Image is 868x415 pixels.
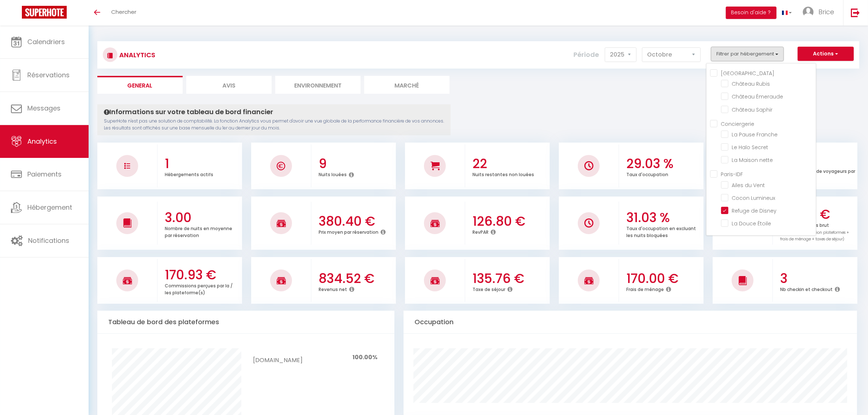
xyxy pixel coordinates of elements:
[851,8,860,17] img: logout
[111,8,136,16] span: Chercher
[780,207,856,222] h3: 1141.21 €
[732,194,775,202] span: Cocon Lumineux
[726,7,776,19] button: Besoin d'aide ?
[27,170,62,179] span: Paiements
[732,207,777,214] span: Refuge de Disney
[626,156,702,171] h3: 29.03 %
[319,156,394,171] h3: 9
[626,170,668,178] p: Taux d'occupation
[27,203,72,212] span: Hébergement
[818,7,834,16] span: Brice
[27,137,57,146] span: Analytics
[404,311,857,334] div: Occupation
[104,118,444,132] p: SuperHote n'est pas une solution de comptabilité. La fonction Analytics vous permet d'avoir une v...
[117,47,155,63] h3: Analytics
[22,6,67,19] img: Super Booking
[97,76,183,94] li: General
[626,271,702,286] h3: 170.00 €
[275,76,361,94] li: Environnement
[472,156,548,171] h3: 22
[165,281,233,296] p: Commissions perçues par la / les plateforme(s)
[574,47,599,63] label: Période
[319,170,347,178] p: Nuits louées
[626,285,664,292] p: Frais de ménage
[472,214,548,229] h3: 126.80 €
[732,106,773,113] span: Château Saphir
[472,271,548,286] h3: 135.76 €
[319,285,347,292] p: Revenus net
[780,153,856,168] h3: 5.00
[165,267,240,283] h3: 170.93 €
[472,170,534,178] p: Nuits restantes non louées
[253,348,303,367] td: [DOMAIN_NAME]
[186,76,272,94] li: Avis
[27,37,65,46] span: Calendriers
[165,170,213,178] p: Hébergements actifs
[319,271,394,286] h3: 834.52 €
[472,285,505,292] p: Taxe de séjour
[364,76,449,94] li: Marché
[780,285,833,292] p: Nb checkin et checkout
[353,353,377,361] span: 100.00%
[780,271,856,286] h3: 3
[104,108,444,116] h4: Informations sur votre tableau de bord financier
[165,156,240,171] h3: 1
[28,236,69,245] span: Notifications
[798,47,854,61] button: Actions
[711,47,784,61] button: Filtrer par hébergement
[27,104,61,113] span: Messages
[780,167,855,181] p: Nombre moyen de voyageurs par réservation
[626,210,702,225] h3: 31.03 %
[165,224,232,238] p: Nombre de nuits en moyenne par réservation
[584,218,593,228] img: NO IMAGE
[732,182,765,189] span: Ailes du Vent
[124,163,130,169] img: NO IMAGE
[27,70,70,79] span: Réservations
[732,131,778,138] span: La Pause Franche
[626,224,696,238] p: Taux d'occupation en excluant les nuits bloquées
[472,228,489,235] p: RevPAR
[97,311,394,334] div: Tableau de bord des plateformes
[319,228,378,235] p: Prix moyen par réservation
[165,210,240,225] h3: 3.00
[319,214,394,229] h3: 380.40 €
[803,7,814,18] img: ...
